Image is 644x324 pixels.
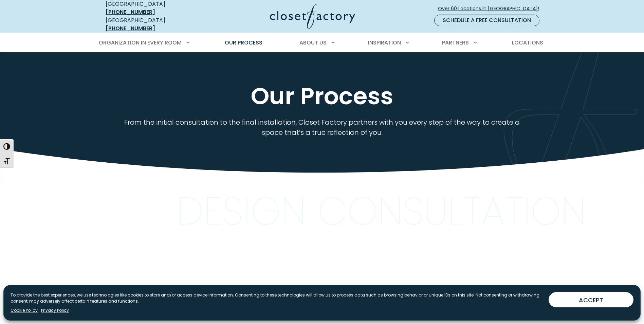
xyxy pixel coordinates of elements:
p: From the initial consultation to the final installation, Closet Factory partners with you every s... [123,117,521,138]
button: ACCEPT [549,292,633,307]
span: Partners [442,39,469,47]
img: Closet Factory Logo [270,4,355,29]
a: [PHONE_NUMBER] [106,8,155,16]
span: Over 60 Locations in [GEOGRAPHIC_DATA]! [438,5,545,12]
a: [PHONE_NUMBER] [106,24,155,32]
span: Inspiration [368,39,401,47]
div: [GEOGRAPHIC_DATA] [106,16,204,33]
a: Privacy Policy [41,307,69,313]
a: Cookie Policy [11,307,38,313]
p: Design Consultation [177,197,586,226]
h1: Our Process [104,83,540,109]
a: Over 60 Locations in [GEOGRAPHIC_DATA]! [438,3,545,15]
span: Our Process [225,39,262,47]
span: About Us [299,39,327,47]
span: Locations [512,39,543,47]
a: Schedule a Free Consultation [434,15,539,26]
nav: Primary Menu [94,33,550,52]
p: To provide the best experiences, we use technologies like cookies to store and/or access device i... [11,292,543,304]
span: Organization in Every Room [99,39,182,47]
